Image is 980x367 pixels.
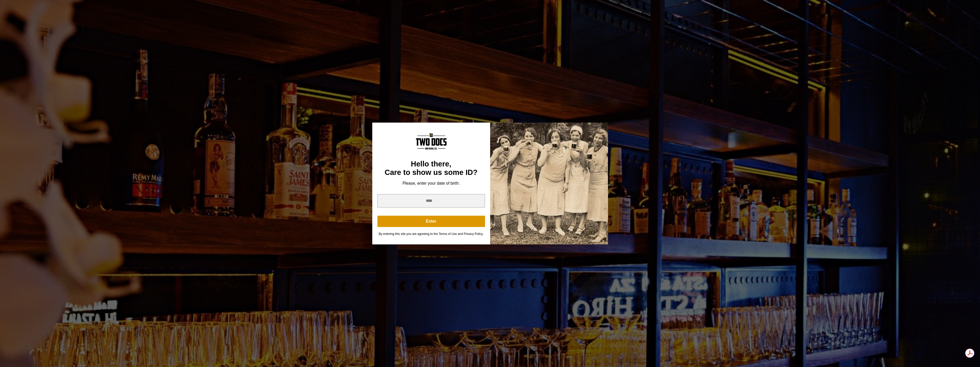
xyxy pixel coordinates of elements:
[377,194,485,207] input: year
[377,181,485,186] div: Please, enter your date of birth:
[377,216,485,227] button: Enter
[416,133,447,150] img: Content Logo
[377,232,485,236] div: By entering this site you are agreeing to the Terms of Use and Privacy Policy.
[377,160,485,177] div: Hello there, Care to show us some ID?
